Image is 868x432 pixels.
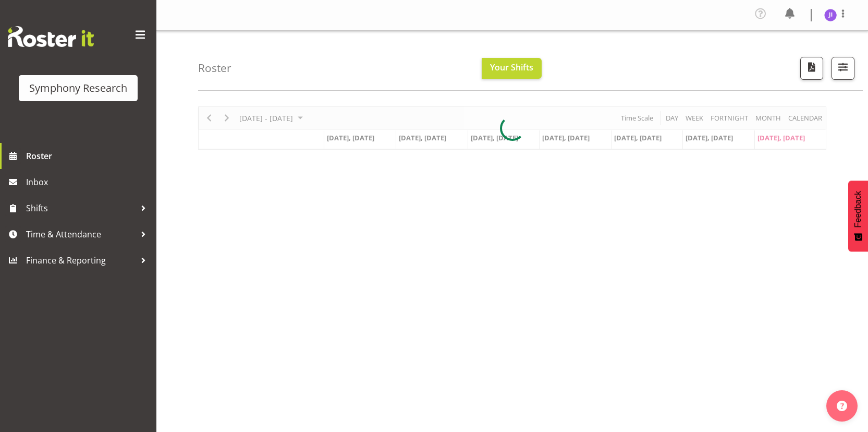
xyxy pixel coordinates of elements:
[800,57,823,80] button: Download a PDF of the roster according to the set date range.
[26,174,151,190] span: Inbox
[482,58,542,79] button: Your Shifts
[832,57,854,80] button: Filter Shifts
[198,62,231,74] h4: Roster
[29,80,127,96] div: Symphony Research
[824,9,837,21] img: jonathan-isidoro5583.jpg
[26,148,151,164] span: Roster
[837,401,847,411] img: help-xxl-2.png
[26,200,136,216] span: Shifts
[853,191,863,227] span: Feedback
[26,253,136,268] span: Finance & Reporting
[8,26,94,47] img: Rosterit website logo
[26,226,136,242] span: Time & Attendance
[848,181,868,251] button: Feedback - Show survey
[490,62,533,73] span: Your Shifts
